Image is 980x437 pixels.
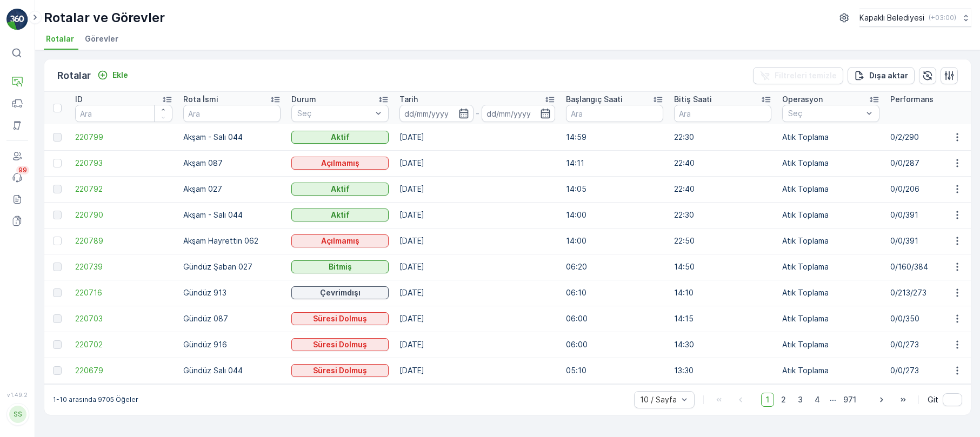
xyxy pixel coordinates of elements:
[394,150,561,176] td: [DATE]
[6,167,28,189] a: 99
[75,313,172,324] a: 220703
[53,211,62,219] div: Toggle Row Selected
[830,393,836,407] p: ...
[75,339,172,350] a: 220702
[928,394,938,405] span: Git
[320,287,361,298] p: Çevrimdışı
[669,358,777,384] td: 13:30
[394,280,561,306] td: [DATE]
[394,228,561,254] td: [DATE]
[566,94,623,105] p: Başlangıç Saati
[399,105,474,122] input: dd/mm/yyyy
[561,254,669,280] td: 06:20
[669,254,777,280] td: 14:50
[669,202,777,228] td: 22:30
[561,124,669,150] td: 14:59
[561,280,669,306] td: 06:10
[75,132,172,143] span: 220799
[674,105,771,122] input: Ara
[561,306,669,332] td: 06:00
[753,67,843,84] button: Filtreleri temizle
[669,280,777,306] td: 14:10
[859,12,924,23] p: Kapaklı Belediyesi
[75,261,172,272] a: 220739
[859,9,971,27] button: Kapaklı Belediyesi(+03:00)
[291,364,389,377] button: Süresi Dolmuş
[890,94,934,105] p: Performans
[777,280,885,306] td: Atık Toplama
[75,210,172,220] span: 220790
[57,68,91,83] p: Rotalar
[561,228,669,254] td: 14:00
[178,176,286,202] td: Akşam 027
[46,33,74,44] span: Rotalar
[53,185,62,193] div: Toggle Row Selected
[53,314,62,323] div: Toggle Row Selected
[53,288,62,297] div: Toggle Row Selected
[291,131,389,144] button: Aktif
[53,263,62,271] div: Toggle Row Selected
[178,280,286,306] td: Gündüz 913
[75,105,172,122] input: Ara
[561,150,669,176] td: 14:11
[669,228,777,254] td: 22:50
[313,313,367,324] p: Süresi Dolmuş
[394,332,561,358] td: [DATE]
[178,332,286,358] td: Gündüz 916
[291,183,389,196] button: Aktif
[777,202,885,228] td: Atık Toplama
[75,184,172,194] a: 220792
[291,286,389,299] button: Çevrimdışı
[777,124,885,150] td: Atık Toplama
[75,287,172,298] a: 220716
[18,166,27,174] p: 99
[329,261,352,272] p: Bitmiş
[291,312,389,325] button: Süresi Dolmuş
[53,237,62,245] div: Toggle Row Selected
[394,306,561,332] td: [DATE]
[838,393,861,407] span: 971
[75,158,172,169] span: 220793
[93,69,132,82] button: Ekle
[53,133,62,142] div: Toggle Row Selected
[44,9,165,26] p: Rotalar ve Görevler
[482,105,556,122] input: dd/mm/yyyy
[75,365,172,376] span: 220679
[6,392,28,398] span: v 1.49.2
[793,393,808,407] span: 3
[394,202,561,228] td: [DATE]
[291,209,389,221] button: Aktif
[777,150,885,176] td: Atık Toplama
[178,124,286,150] td: Akşam - Salı 044
[6,400,28,428] button: SS
[53,395,138,404] p: 1-10 arasında 9705 Öğeler
[776,393,791,407] span: 2
[331,210,350,220] p: Aktif
[777,254,885,280] td: Atık Toplama
[777,332,885,358] td: Atık Toplama
[75,94,83,105] p: ID
[178,358,286,384] td: Gündüz Salı 044
[761,393,774,407] span: 1
[782,94,823,105] p: Operasyon
[9,406,26,423] div: SS
[178,150,286,176] td: Akşam 087
[53,340,62,349] div: Toggle Row Selected
[321,236,359,246] p: Açılmamış
[399,94,418,105] p: Tarih
[777,358,885,384] td: Atık Toplama
[561,358,669,384] td: 05:10
[178,228,286,254] td: Akşam Hayrettin 062
[75,236,172,246] a: 220789
[777,306,885,332] td: Atık Toplama
[788,108,863,119] p: Seç
[476,107,479,120] p: -
[669,332,777,358] td: 14:30
[313,339,367,350] p: Süresi Dolmuş
[394,124,561,150] td: [DATE]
